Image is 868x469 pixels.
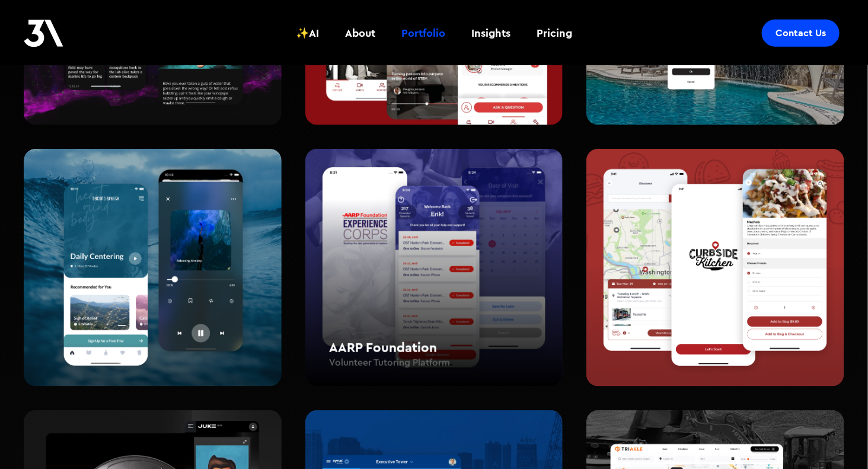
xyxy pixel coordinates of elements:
div: ✨AI [296,25,319,41]
a: Contact Us [762,20,840,47]
div: Pricing [537,25,572,41]
div: Contact Us [776,27,826,39]
a: About [338,11,382,55]
div: About [345,25,375,41]
h2: AARP Foundation [329,338,563,357]
h4: Volunteer Tutoring Platform [329,357,450,369]
a: ✨AI [289,11,326,55]
a: Insights [464,11,518,55]
a: Portfolio [394,11,452,55]
div: Insights [471,25,510,41]
div: Portfolio [401,25,445,41]
a: AARP FoundationVolunteer Tutoring Platform [305,149,563,387]
a: Pricing [529,11,579,55]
